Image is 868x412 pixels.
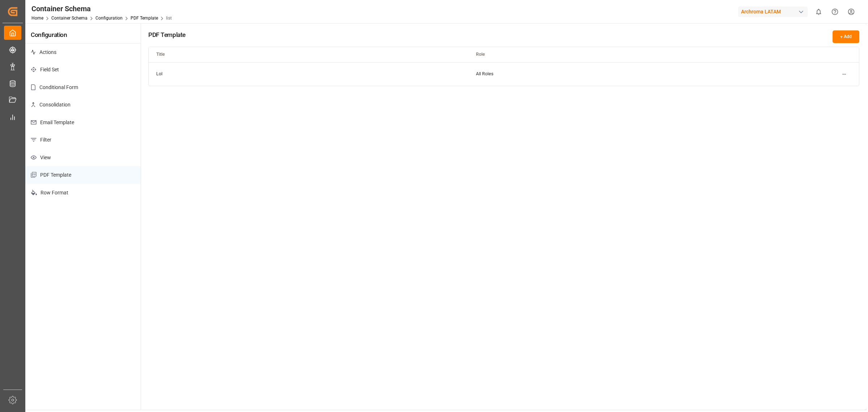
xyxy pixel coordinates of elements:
[149,47,468,62] th: Title
[25,184,141,202] p: Row Format
[25,166,141,184] p: PDF Template
[148,30,186,39] h4: PDF Template
[25,96,141,114] p: Consolidation
[25,23,141,43] h4: Configuration
[25,79,141,96] p: Conditional Form
[31,3,172,14] div: Container Schema
[833,30,859,43] button: + Add
[738,7,808,17] div: Archroma LATAM
[25,114,141,131] p: Email Template
[827,4,843,20] button: Help Center
[149,62,468,86] td: LoI
[25,149,141,167] p: View
[131,16,158,21] a: PDF Template
[31,16,43,21] a: Home
[810,4,827,20] button: show 0 new notifications
[738,5,810,18] button: Archroma LATAM
[468,47,788,62] th: Role
[25,43,141,61] p: Actions
[25,131,141,149] p: Filter
[51,16,88,21] a: Container Schema
[476,71,493,76] span: All Roles
[95,16,123,21] a: Configuration
[25,61,141,79] p: Field Set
